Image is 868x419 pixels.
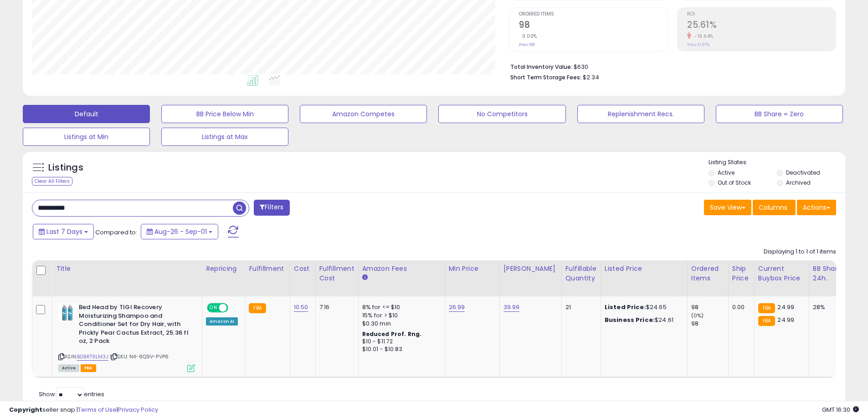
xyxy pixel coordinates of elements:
[687,20,836,32] h2: 25.61%
[605,316,655,324] b: Business Price:
[786,179,811,186] label: Archived
[519,12,668,17] span: Ordered Items
[758,264,805,283] div: Current Buybox Price
[110,353,169,360] span: | SKU: N4-6Q9V-PVP6
[519,33,537,40] small: 0.00%
[732,264,750,283] div: Ship Price
[227,304,241,312] span: OFF
[362,303,438,311] div: 8% for <= $10
[23,105,150,123] button: Default
[764,248,836,256] div: Displaying 1 to 1 of 1 items
[33,224,94,239] button: Last 7 Days
[691,33,714,40] small: -19.64%
[206,317,238,326] div: Amazon AI
[249,264,286,274] div: Fulfillment
[583,73,599,82] span: $2.34
[154,227,207,236] span: Aug-26 - Sep-01
[718,179,751,186] label: Out of Stock
[777,303,794,311] span: 24.99
[362,264,441,274] div: Amazon Fees
[565,264,597,283] div: Fulfillable Quantity
[23,128,150,146] button: Listings at Min
[718,169,734,176] label: Active
[605,316,680,324] div: $24.61
[716,105,843,123] button: BB Share = Zero
[759,203,787,212] span: Columns
[709,158,845,167] p: Listing States:
[362,338,438,346] div: $10 - $11.72
[58,303,77,321] img: 41Rz4nMzJuL._SL40_.jpg
[362,320,438,328] div: $0.30 min
[822,405,859,414] span: 2025-09-9 16:30 GMT
[519,42,534,47] small: Prev: 98
[577,105,704,123] button: Replenishment Recs.
[56,264,198,274] div: Title
[58,303,195,371] div: ASIN:
[39,390,104,398] span: Show: entries
[510,73,581,81] b: Short Term Storage Fees:
[605,264,683,274] div: Listed Price
[9,406,158,414] div: seller snap | |
[813,303,843,311] div: 28%
[813,264,846,283] div: BB Share 24h.
[565,303,594,311] div: 21
[79,303,190,348] b: Bed Head by TIGI Recovery Moisturizing Shampoo and Conditioner Set for Dry Hair, with Prickly Pea...
[300,105,427,123] button: Amazon Competes
[294,264,312,274] div: Cost
[141,224,218,239] button: Aug-26 - Sep-01
[691,312,704,319] small: (0%)
[208,304,219,312] span: ON
[48,161,83,174] h5: Listings
[687,42,709,47] small: Prev: 31.87%
[46,227,82,236] span: Last 7 Days
[81,364,96,372] span: FBA
[362,346,438,353] div: $10.01 - $10.83
[691,303,728,311] div: 98
[605,303,646,311] b: Listed Price:
[786,169,820,176] label: Deactivated
[691,320,728,328] div: 98
[438,105,565,123] button: No Competitors
[519,20,668,32] h2: 98
[95,228,137,237] span: Compared to:
[58,364,79,372] span: All listings currently available for purchase on Amazon
[294,303,308,312] a: 10.50
[503,264,558,274] div: [PERSON_NAME]
[9,405,42,414] strong: Copyright
[161,128,288,146] button: Listings at Max
[732,303,747,311] div: 0.00
[758,316,775,326] small: FBA
[319,264,354,283] div: Fulfillment Cost
[691,264,724,283] div: Ordered Items
[32,177,72,186] div: Clear All Filters
[78,405,117,414] a: Terms of Use
[797,200,836,215] button: Actions
[777,316,794,324] span: 24.99
[161,105,288,123] button: BB Price Below Min
[753,200,796,215] button: Columns
[449,264,496,274] div: Min Price
[77,353,108,361] a: B0BRT9LM3J
[605,303,680,311] div: $24.65
[362,274,368,282] small: Amazon Fees.
[510,63,572,71] b: Total Inventory Value:
[206,264,241,274] div: Repricing
[449,303,465,312] a: 26.99
[362,311,438,320] div: 15% for > $10
[510,61,829,72] li: $630
[249,303,266,313] small: FBA
[118,405,158,414] a: Privacy Policy
[319,303,351,311] div: 7.16
[758,303,775,313] small: FBA
[503,303,520,312] a: 39.99
[704,200,751,215] button: Save View
[687,12,836,17] span: ROI
[362,330,422,338] b: Reduced Prof. Rng.
[254,200,289,216] button: Filters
